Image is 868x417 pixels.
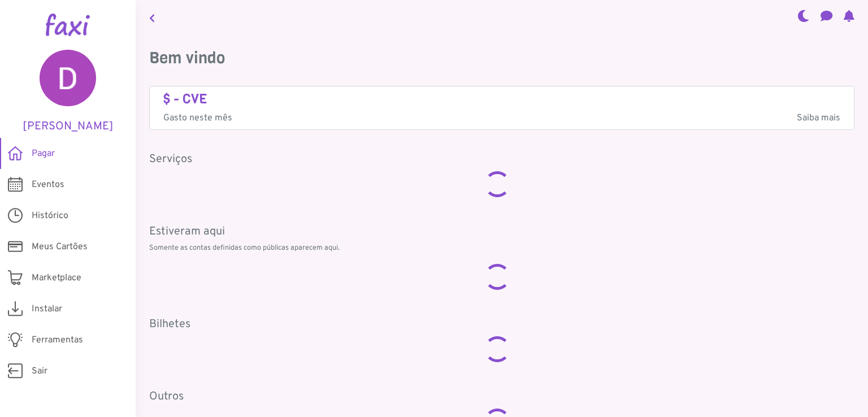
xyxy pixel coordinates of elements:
[32,302,62,316] span: Instalar
[149,390,854,403] h5: Outros
[32,209,68,223] span: Histórico
[149,243,854,254] p: Somente as contas definidas como públicas aparecem aqui.
[149,153,854,166] h5: Serviços
[797,111,840,125] span: Saiba mais
[32,333,83,347] span: Ferramentas
[149,49,854,68] h3: Bem vindo
[149,318,854,331] h5: Bilhetes
[149,225,854,238] h5: Estiveram aqui
[163,111,840,125] p: Gasto neste mês
[17,120,119,133] h5: [PERSON_NAME]
[163,91,840,107] h4: $ - CVE
[17,50,119,133] a: [PERSON_NAME]
[32,271,81,285] span: Marketplace
[32,178,64,192] span: Eventos
[32,147,55,160] span: Pagar
[163,91,840,125] a: $ - CVE Gasto neste mêsSaiba mais
[32,240,88,254] span: Meus Cartões
[32,364,47,378] span: Sair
